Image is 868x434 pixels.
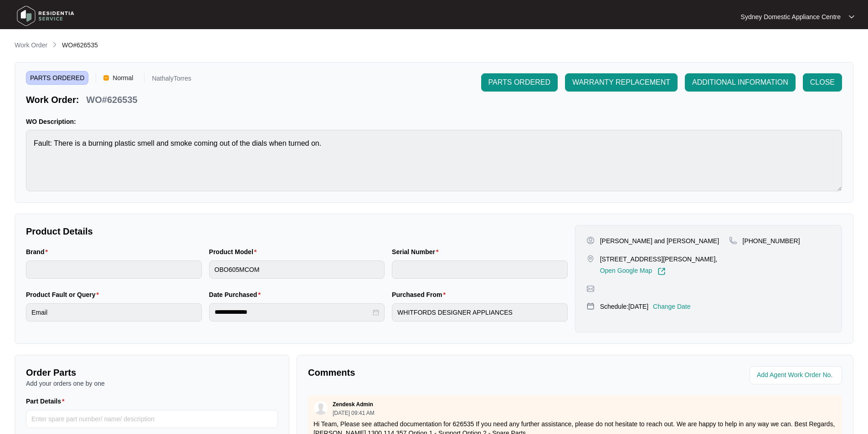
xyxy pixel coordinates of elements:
[481,73,558,92] button: PARTS ORDERED
[26,225,568,238] p: Product Details
[26,366,278,379] p: Order Parts
[109,71,137,85] span: Normal
[565,73,678,92] button: WARRANTY REPLACEMENT
[209,290,264,299] label: Date Purchased
[215,307,371,317] input: Date Purchased
[692,77,788,88] span: ADDITIONAL INFORMATION
[51,41,58,48] img: chevron-right
[657,267,666,276] img: Link-External
[308,366,569,379] p: Comments
[392,247,442,256] label: Serial Number
[810,77,835,88] span: CLOSE
[586,285,595,293] img: map-pin
[600,267,666,276] a: Open Google Map
[600,255,718,264] p: [STREET_ADDRESS][PERSON_NAME],
[314,401,328,415] img: user.svg
[685,73,796,92] button: ADDITIONAL INFORMATION
[572,77,670,88] span: WARRANTY REPLACEMENT
[26,410,278,428] input: Part Details
[26,247,51,256] label: Brand
[392,303,568,322] input: Purchased From
[586,255,595,263] img: map-pin
[62,41,98,49] span: WO#626535
[743,236,800,245] p: [PHONE_NUMBER]
[392,260,568,279] input: Serial Number
[392,290,449,299] label: Purchased From
[26,260,202,279] input: Brand
[26,93,79,106] p: Work Order:
[209,260,385,279] input: Product Model
[488,77,550,88] span: PARTS ORDERED
[729,236,737,245] img: map-pin
[26,71,88,85] span: PARTS ORDERED
[586,236,595,245] img: user-pin
[653,302,691,311] p: Change Date
[13,41,49,51] a: Work Order
[26,290,103,299] label: Product Fault or Query
[15,41,47,50] p: Work Order
[152,75,191,85] p: NathalyTorres
[103,75,109,81] img: Vercel Logo
[600,236,719,245] p: [PERSON_NAME] and [PERSON_NAME]
[209,247,261,256] label: Product Model
[26,303,202,322] input: Product Fault or Query
[26,379,278,388] p: Add your orders one by one
[333,401,373,408] p: Zendesk Admin
[741,12,841,21] p: Sydney Domestic Appliance Centre
[757,370,837,381] input: Add Agent Work Order No.
[26,397,68,406] label: Part Details
[26,130,842,191] textarea: Fault: There is a burning plastic smell and smoke coming out of the dials when turned on.
[26,117,842,126] p: WO Description:
[849,15,854,19] img: dropdown arrow
[586,302,595,310] img: map-pin
[86,93,137,106] p: WO#626535
[14,2,77,30] img: residentia service logo
[333,410,375,416] p: [DATE] 09:41 AM
[803,73,842,92] button: CLOSE
[600,302,648,311] p: Schedule: [DATE]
